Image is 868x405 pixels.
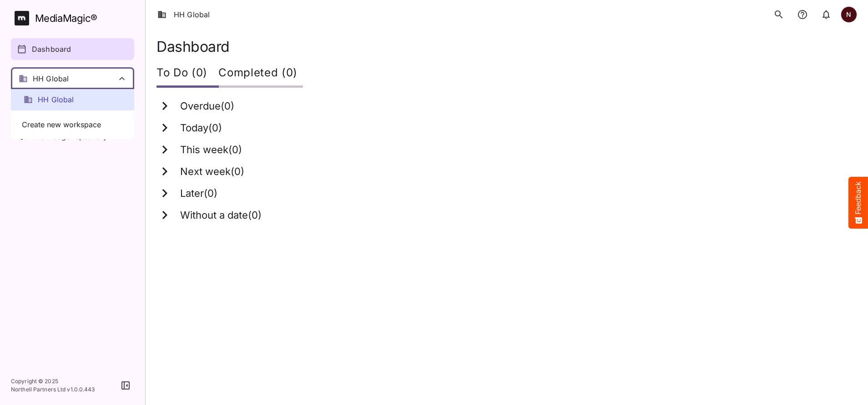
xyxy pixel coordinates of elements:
[16,116,129,134] button: Create new workspace
[793,5,812,24] button: notifications
[22,120,101,130] span: Create new workspace
[848,177,868,229] button: Feedback
[770,5,788,24] button: search
[817,5,835,24] button: notifications
[38,95,74,105] span: HH Global
[841,6,857,23] div: N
